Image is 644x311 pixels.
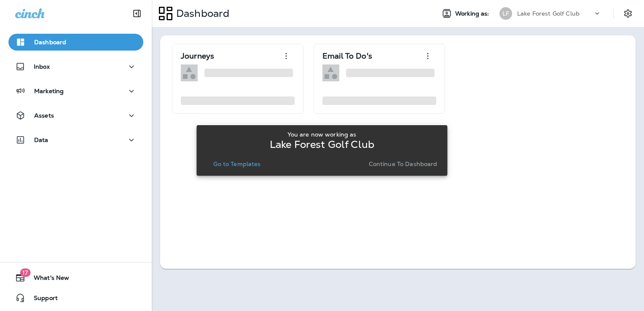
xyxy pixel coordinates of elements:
p: You are now working as [287,131,356,138]
button: Settings [620,6,636,21]
p: Lake Forest Golf Club [270,141,374,148]
p: Data [34,137,48,143]
p: Journeys [181,52,214,60]
span: 17 [20,268,30,277]
button: Data [8,131,143,148]
p: Lake Forest Golf Club [517,10,580,17]
p: Go to Templates [213,161,260,167]
button: Collapse Sidebar [125,5,149,22]
span: What's New [25,274,69,284]
p: Dashboard [34,39,66,46]
p: Dashboard [173,7,229,20]
span: Working as: [455,10,491,17]
button: Dashboard [8,34,143,51]
p: Marketing [34,88,64,94]
p: Inbox [34,63,50,70]
p: Assets [34,112,54,119]
div: LF [499,7,512,20]
button: Support [8,290,143,306]
button: Go to Templates [210,158,264,170]
button: Marketing [8,83,143,99]
button: 17What's New [8,269,143,286]
button: Assets [8,107,143,124]
span: Support [25,295,58,305]
p: Continue to Dashboard [369,161,437,167]
button: Continue to Dashboard [365,158,441,170]
button: Inbox [8,58,143,75]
